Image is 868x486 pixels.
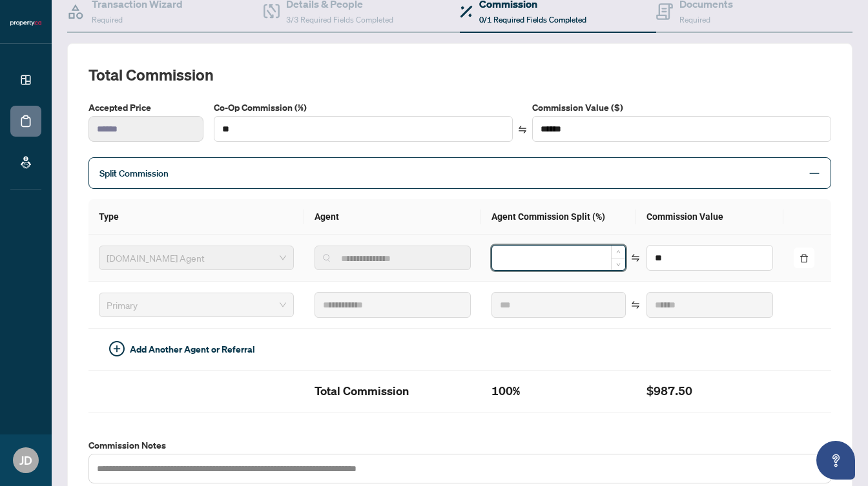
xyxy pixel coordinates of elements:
th: Commission Value [636,199,783,235]
label: Commission Value ($) [532,101,831,115]
th: Agent [304,199,481,235]
h2: $987.50 [646,381,773,402]
span: up [616,249,621,254]
img: search_icon [323,254,331,262]
h2: Total Commission [315,381,471,402]
span: Split Commission [99,168,169,179]
button: Add Another Agent or Referral [99,339,265,360]
span: down [616,262,621,267]
span: Increase Value [611,246,625,258]
span: delete [800,254,809,263]
span: 0/1 Required Fields Completed [479,15,586,24]
span: Primary [107,295,286,315]
div: Split Commission [88,157,831,189]
span: Required [92,15,123,24]
span: Add Another Agent or Referral [130,342,255,356]
span: Required [679,15,710,24]
span: minus [809,168,820,179]
span: swap [631,300,640,309]
th: Agent Commission Split (%) [481,199,636,235]
span: swap [631,253,640,262]
button: Open asap [816,441,855,480]
label: Accepted Price [88,101,203,115]
label: Co-Op Commission (%) [214,101,513,115]
span: plus-circle [109,341,125,356]
h2: 100% [491,381,626,402]
h2: Total Commission [88,64,831,85]
label: Commission Notes [88,438,831,452]
span: swap [518,125,527,134]
span: JD [19,451,32,469]
img: logo [10,19,41,27]
span: Decrease Value [611,258,625,270]
th: Type [88,199,304,235]
span: Property.ca Agent [107,248,286,267]
span: 3/3 Required Fields Completed [286,15,393,24]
